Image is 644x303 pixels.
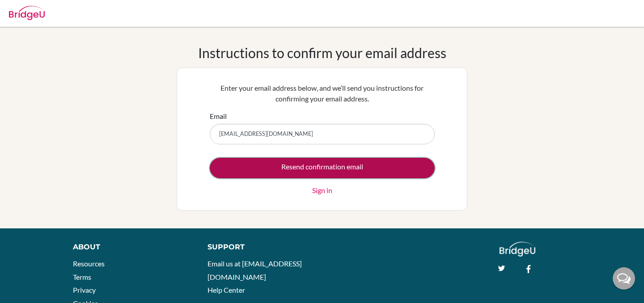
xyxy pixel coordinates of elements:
h1: Instructions to confirm your email address [198,45,446,61]
p: Enter your email address below, and we’ll send you instructions for confirming your email address. [210,83,435,104]
span: ヘルプ [22,6,43,14]
img: logo_white@2x-f4f0deed5e89b7ecb1c2cc34c3e3d731f90f0f143d5ea2071677605dd97b5244.png [500,242,536,257]
a: Privacy [73,286,96,294]
a: Resources [73,259,105,268]
div: Support [208,242,313,252]
a: Help Center [208,286,245,294]
input: Resend confirmation email [210,158,435,178]
a: Sign in [312,185,332,196]
a: Terms [73,273,91,281]
img: Bridge-U [9,6,45,20]
div: About [73,242,187,252]
label: Email [210,111,227,122]
a: Email us at [EMAIL_ADDRESS][DOMAIN_NAME] [208,259,302,281]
